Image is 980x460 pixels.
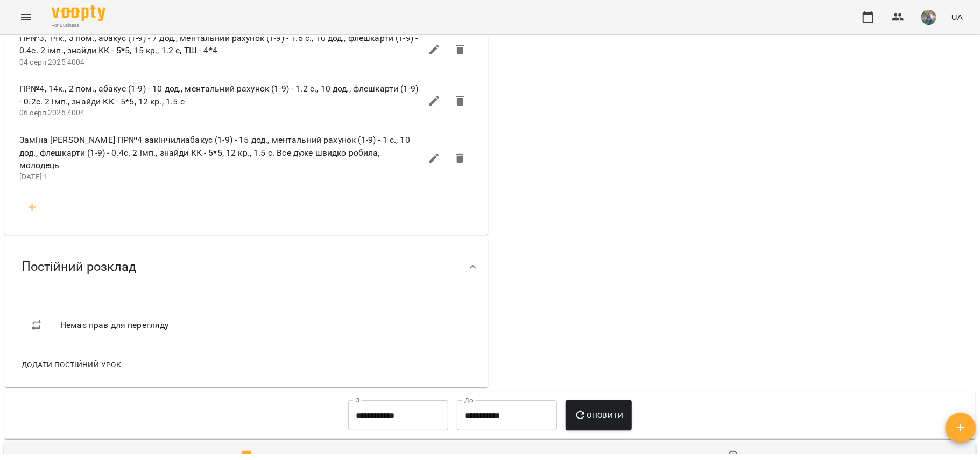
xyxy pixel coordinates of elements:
[19,134,421,172] span: Заміна [PERSON_NAME] ПР№4 закінчилиабакус (1-9) - 15 дод., ментальний рахунок (1-9) - 1 с., 10 до...
[60,319,169,332] span: Немає прав для перегляду
[19,32,421,57] span: ПР№3, 14к., 3 пом., абакус (1-9) - 7 дод., ментальний рахунок (1-9) - 1.5 с., 10 дод., флешкарти ...
[951,11,963,23] span: UA
[13,4,39,30] button: Menu
[566,400,632,430] button: Оновити
[921,10,936,25] img: de1e453bb906a7b44fa35c1e57b3518e.jpg
[19,58,85,66] span: 04 серп 2025 4004
[574,409,623,422] span: Оновити
[19,82,421,108] span: ПР№4, 14к., 2 пом., абакус (1-9) - 10 дод., ментальний рахунок (1-9) - 1.2 с., 10 дод., флешкарти...
[4,239,488,295] div: Постійний розклад
[947,7,967,27] button: UA
[52,5,105,21] img: Voopty Logo
[19,108,85,117] span: 06 серп 2025 4004
[19,172,48,181] span: [DATE] 1
[52,22,105,29] span: For Business
[22,358,121,371] span: Додати постійний урок
[17,355,125,374] button: Додати постійний урок
[22,259,136,275] span: Постійний розклад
